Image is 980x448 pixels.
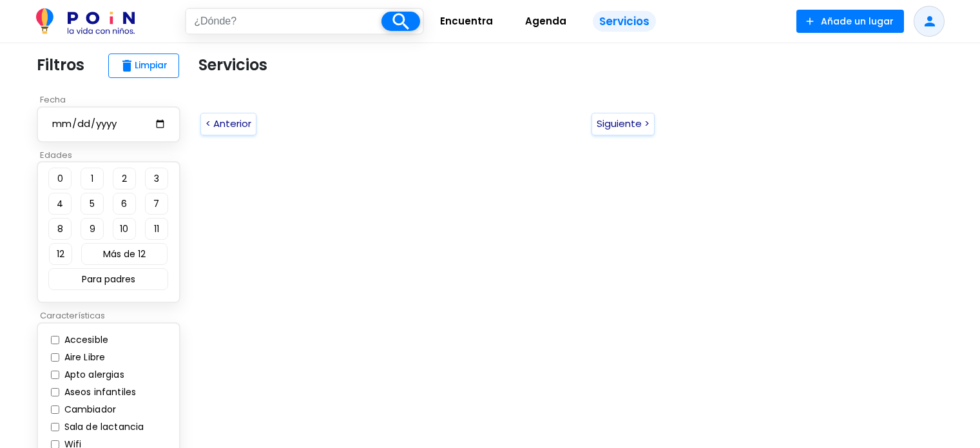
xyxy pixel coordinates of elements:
[200,113,256,135] button: < Anterior
[37,54,84,77] p: Filtros
[593,11,656,32] span: Servicios
[37,149,188,162] p: Edades
[389,10,412,33] i: search
[81,218,104,240] button: 9
[37,93,188,106] p: Fecha
[48,268,168,290] button: Para padres
[61,420,144,434] label: Sala de lactancia
[48,168,72,190] button: 0
[145,193,168,215] button: 7
[186,9,381,34] input: ¿Dónde?
[61,403,117,416] label: Cambiador
[81,168,104,190] button: 1
[796,10,904,33] button: Añade un lugar
[198,54,267,77] p: Servicios
[61,333,109,347] label: Accesible
[108,54,179,78] button: deleteLimpiar
[37,309,188,322] p: Características
[119,58,135,73] span: delete
[145,218,168,240] button: 11
[113,168,136,190] button: 2
[509,6,582,37] a: Agenda
[145,168,168,190] button: 3
[113,193,136,215] button: 6
[434,11,499,32] span: Encuentra
[36,8,135,34] img: POiN
[49,243,72,265] button: 12
[81,193,104,215] button: 5
[61,385,137,399] label: Aseos infantiles
[81,243,168,265] button: Más de 12
[113,218,136,240] button: 10
[48,193,72,215] button: 4
[61,351,106,364] label: Aire Libre
[582,6,666,37] a: Servicios
[591,113,655,135] button: Siguiente >
[519,11,572,32] span: Agenda
[61,368,124,382] label: Apto alergias
[48,218,72,240] button: 8
[424,6,509,37] a: Encuentra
